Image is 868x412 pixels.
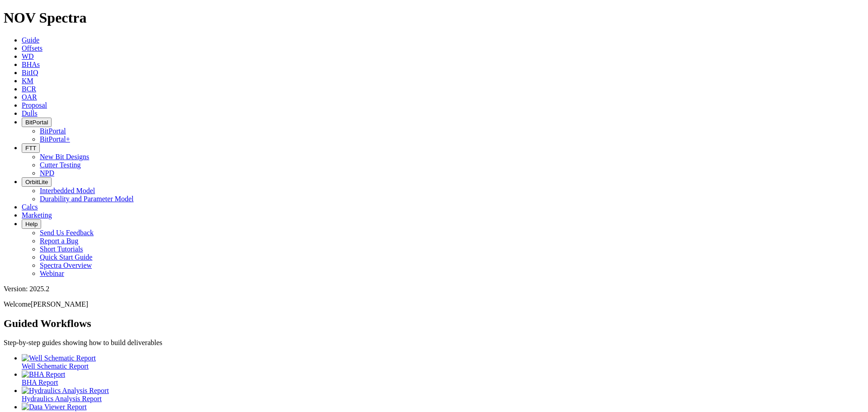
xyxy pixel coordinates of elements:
[22,387,109,395] img: Hydraulics Analysis Report
[22,143,40,153] button: FTT
[4,339,864,347] p: Step-by-step guides showing how to build deliverables
[22,101,47,109] a: Proposal
[4,285,864,293] div: Version: 2025.2
[40,161,81,169] a: Cutter Testing
[40,169,54,177] a: NPD
[31,300,88,308] span: [PERSON_NAME]
[40,153,89,161] a: New Bit Designs
[25,145,36,152] span: FTT
[4,9,864,26] h1: NOV Spectra
[22,370,864,386] a: BHA Report BHA Report
[4,317,864,330] h2: Guided Workflows
[4,300,864,308] p: Welcome
[40,253,92,261] a: Quick Start Guide
[22,379,58,386] span: BHA Report
[22,395,102,403] span: Hydraulics Analysis Report
[40,229,94,237] a: Send Us Feedback
[40,270,64,277] a: Webinar
[40,187,95,194] a: Interbedded Model
[40,135,70,143] a: BitPortal+
[25,119,48,126] span: BitPortal
[22,211,52,219] a: Marketing
[22,61,40,68] a: BHAs
[22,77,33,85] a: KM
[22,387,864,403] a: Hydraulics Analysis Report Hydraulics Analysis Report
[22,403,87,411] img: Data Viewer Report
[40,245,83,253] a: Short Tutorials
[25,179,48,185] span: OrbitLite
[22,69,38,76] a: BitIQ
[22,36,39,44] a: Guide
[22,118,52,127] button: BitPortal
[40,127,66,135] a: BitPortal
[22,177,52,187] button: OrbitLite
[22,219,41,229] button: Help
[22,109,38,117] a: Dulls
[40,195,134,203] a: Durability and Parameter Model
[22,354,96,362] img: Well Schematic Report
[22,85,36,93] a: BCR
[25,221,38,227] span: Help
[22,362,89,370] span: Well Schematic Report
[40,237,78,245] a: Report a Bug
[22,370,65,379] img: BHA Report
[22,354,864,370] a: Well Schematic Report Well Schematic Report
[22,44,42,52] a: Offsets
[22,203,38,211] a: Calcs
[22,52,34,60] a: WD
[22,93,37,101] a: OAR
[40,261,92,269] a: Spectra Overview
